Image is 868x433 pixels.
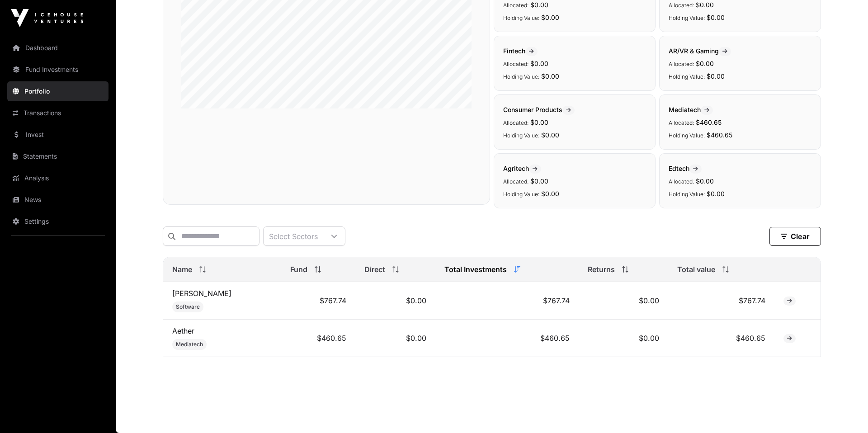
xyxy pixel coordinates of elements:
[176,303,200,311] span: Software
[435,320,579,357] td: $460.65
[669,2,694,9] span: Allocated:
[172,264,192,275] span: Name
[823,390,868,433] iframe: Chat Widget
[669,14,705,21] span: Holding Value:
[281,320,356,357] td: $460.65
[7,38,108,58] a: Dashboard
[503,47,538,55] span: Fintech
[668,282,774,320] td: $767.74
[541,190,559,198] span: $0.00
[677,264,715,275] span: Total value
[503,14,539,21] span: Holding Value:
[172,326,194,335] a: Aether
[503,165,541,172] span: Agritech
[435,282,579,320] td: $767.74
[579,282,668,320] td: $0.00
[7,60,108,80] a: Fund Investments
[707,72,725,80] span: $0.00
[503,61,528,67] span: Allocated:
[669,73,705,80] span: Holding Value:
[669,61,694,67] span: Allocated:
[696,177,714,185] span: $0.00
[707,14,725,21] span: $0.00
[444,264,507,275] span: Total Investments
[588,264,615,275] span: Returns
[7,168,108,188] a: Analysis
[7,125,108,145] a: Invest
[541,72,559,80] span: $0.00
[696,60,714,67] span: $0.00
[769,227,821,246] button: Clear
[503,191,539,198] span: Holding Value:
[503,2,528,9] span: Allocated:
[7,190,108,210] a: News
[541,131,559,139] span: $0.00
[290,264,307,275] span: Fund
[503,178,528,185] span: Allocated:
[696,1,714,9] span: $0.00
[176,341,203,348] span: Mediatech
[707,131,732,139] span: $460.65
[669,178,694,185] span: Allocated:
[355,282,435,320] td: $0.00
[669,119,694,126] span: Allocated:
[503,73,539,80] span: Holding Value:
[364,264,385,275] span: Direct
[669,165,702,172] span: Edtech
[172,289,231,298] a: [PERSON_NAME]
[7,212,108,231] a: Settings
[7,103,108,123] a: Transactions
[11,9,83,27] img: Icehouse Ventures Logo
[669,106,713,113] span: Mediatech
[503,106,575,113] span: Consumer Products
[669,132,705,139] span: Holding Value:
[696,118,722,126] span: $460.65
[530,1,548,9] span: $0.00
[579,320,668,357] td: $0.00
[668,320,774,357] td: $460.65
[669,191,705,198] span: Holding Value:
[7,81,108,101] a: Portfolio
[355,320,435,357] td: $0.00
[503,119,528,126] span: Allocated:
[264,227,323,245] div: Select Sectors
[7,146,108,166] a: Statements
[503,132,539,139] span: Holding Value:
[707,190,725,198] span: $0.00
[669,47,731,55] span: AR/VR & Gaming
[281,282,356,320] td: $767.74
[541,14,559,21] span: $0.00
[530,177,548,185] span: $0.00
[530,60,548,67] span: $0.00
[530,118,548,126] span: $0.00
